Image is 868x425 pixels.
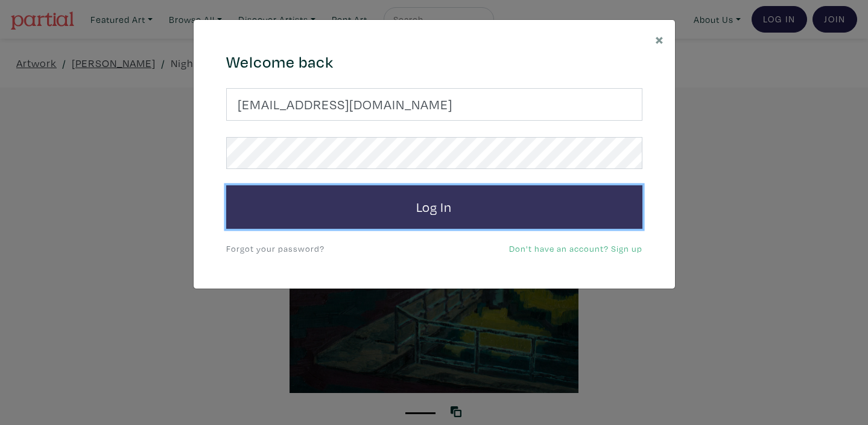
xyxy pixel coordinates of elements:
[226,53,642,72] h4: Welcome back
[655,28,664,50] span: ×
[509,243,642,254] a: Don't have an account? Sign up
[226,88,642,121] input: Your email
[226,185,642,229] button: Log In
[226,243,325,254] a: Forgot your password?
[644,20,675,58] button: Close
